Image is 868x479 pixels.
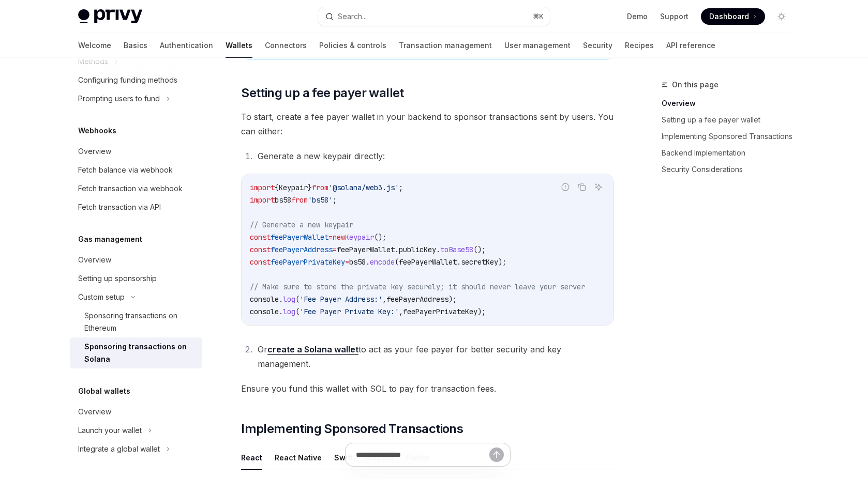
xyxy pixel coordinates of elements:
span: . [279,307,283,316]
a: API reference [666,33,715,58]
span: ⌘ K [533,12,544,21]
span: , [382,295,386,304]
span: ; [333,195,337,205]
a: Setting up a fee payer wallet [662,112,798,128]
span: On this page [672,79,719,91]
div: Sponsoring transactions on Ethereum [84,310,196,334]
span: import [250,183,275,192]
div: Launch your wallet [78,424,142,437]
span: Ensure you fund this wallet with SOL to pay for transaction fees. [241,381,614,396]
button: Report incorrect code [559,180,572,194]
a: Security Considerations [662,161,798,178]
span: from [291,195,308,205]
button: Toggle dark mode [773,8,790,25]
span: Implementing Sponsored Transactions [241,421,463,437]
div: Integrate a global wallet [78,443,160,455]
span: To start, create a fee payer wallet in your backend to sponsor transactions sent by users. You ca... [241,110,614,138]
a: Support [660,11,689,22]
div: Overview [78,406,111,418]
a: Transaction management [399,33,492,58]
span: secretKey [461,257,498,267]
a: Overview [70,251,202,269]
span: from [312,183,328,192]
div: Custom setup [78,291,125,303]
span: '@solana/web3.js' [328,183,399,192]
span: toBase58 [440,245,473,254]
a: Welcome [78,33,111,58]
div: Fetch transaction via webhook [78,182,183,195]
a: Backend Implementation [662,145,798,161]
span: . [279,295,283,304]
a: create a Solana wallet [267,344,358,355]
span: . [395,245,399,254]
li: Generate a new keypair directly: [255,149,614,163]
span: feePayerWallet [271,233,328,242]
a: Sponsoring transactions on Solana [70,337,202,368]
div: Setting up sponsorship [78,272,157,285]
a: User management [504,33,571,58]
img: light logo [78,9,142,24]
span: // Make sure to store the private key securely; it should never leave your server [250,282,585,291]
span: 'Fee Payer Address:' [300,295,382,304]
span: console [250,307,279,316]
a: Sponsoring transactions on Ethereum [70,306,202,337]
a: Demo [627,11,648,22]
span: feePayerWallet [337,245,395,254]
a: Security [583,33,612,58]
span: . [366,257,370,267]
span: { [275,183,279,192]
span: 'Fee Payer Private Key:' [300,307,399,316]
span: . [457,257,461,267]
span: ); [498,257,506,267]
span: Setting up a fee payer wallet [241,85,404,101]
span: , [399,307,403,316]
span: ( [295,307,300,316]
a: Configuring funding methods [70,71,202,89]
span: import [250,195,275,205]
span: const [250,245,271,254]
span: (); [374,233,386,242]
a: Fetch transaction via API [70,198,202,217]
div: Prompting users to fund [78,92,160,105]
span: . [436,245,440,254]
span: console [250,295,279,304]
h5: Webhooks [78,125,116,137]
div: Overview [78,145,111,158]
span: = [328,233,333,242]
span: } [308,183,312,192]
span: bs58 [275,195,291,205]
a: Setting up sponsorship [70,269,202,288]
h5: Gas management [78,233,142,245]
a: Policies & controls [319,33,386,58]
a: Wallets [226,33,252,58]
span: publicKey [399,245,436,254]
span: feePayerAddress [271,245,333,254]
span: encode [370,257,395,267]
a: Authentication [160,33,213,58]
span: ( [395,257,399,267]
div: Sponsoring transactions on Solana [84,341,196,365]
a: Fetch balance via webhook [70,161,202,179]
div: Fetch transaction via API [78,201,161,213]
a: Fetch transaction via webhook [70,179,202,198]
a: Implementing Sponsored Transactions [662,128,798,145]
span: 'bs58' [308,195,333,205]
span: feePayerWallet [399,257,457,267]
span: Dashboard [709,11,749,22]
div: Fetch balance via webhook [78,164,173,176]
span: = [345,257,349,267]
a: Overview [662,95,798,112]
button: Copy the contents from the code block [575,180,589,194]
span: Keypair [279,183,308,192]
button: Send message [489,447,504,462]
span: log [283,307,295,316]
span: (); [473,245,486,254]
span: ); [448,295,457,304]
span: const [250,257,271,267]
a: Basics [124,33,147,58]
span: // Generate a new keypair [250,220,353,229]
span: ); [477,307,486,316]
span: = [333,245,337,254]
a: Recipes [625,33,654,58]
a: Connectors [265,33,307,58]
